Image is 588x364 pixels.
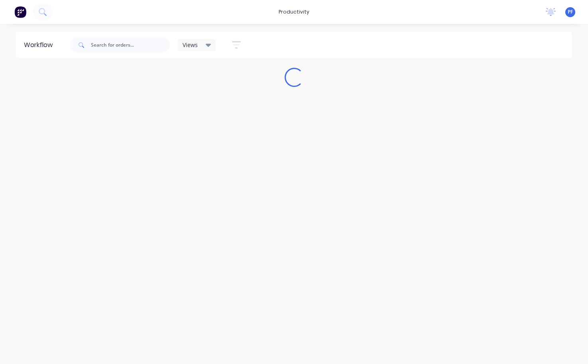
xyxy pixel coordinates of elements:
[24,40,57,50] div: Workflow
[91,37,170,53] input: Search for orders...
[14,6,26,18] img: Factory
[275,6,313,18] div: productivity
[568,8,573,16] span: PF
[183,41,198,49] span: Views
